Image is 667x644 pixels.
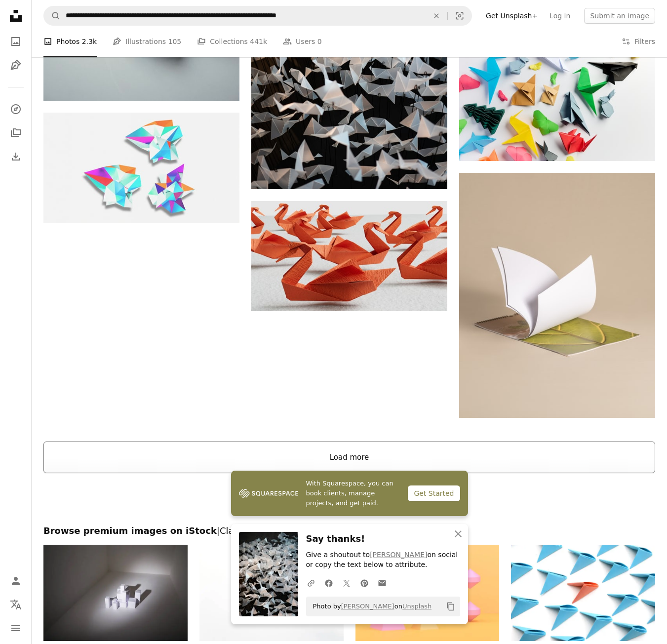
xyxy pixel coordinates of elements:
[43,163,239,172] a: A group of colorful paper cut shapes on a white background
[239,486,298,501] img: file-1747939142011-51e5cc87e3c9
[584,8,655,24] button: Submit an image
[43,545,188,641] img: White blocks in room
[622,26,655,57] button: Filters
[320,573,338,593] a: Share on Facebook
[408,485,460,501] div: Get Started
[480,8,544,24] a: Get Unsplash+
[231,471,468,516] a: With Squarespace, you can book clients, manage projects, and get paid.Get Started
[373,573,391,593] a: Share over email
[6,55,26,75] a: Illustrations
[283,26,322,57] a: Users 0
[251,251,447,260] a: a group of orange origami swans sitting on top of a table
[6,99,26,119] a: Explore
[6,32,26,51] a: Photos
[43,6,472,26] form: Find visuals sitewide
[306,532,460,546] h3: Say thanks!
[317,36,322,47] span: 0
[544,8,576,24] a: Log in
[338,573,355,593] a: Share on Twitter
[459,31,655,161] img: A group of origami birds sitting on top of a table
[43,113,239,223] img: A group of colorful paper cut shapes on a white background
[44,6,61,25] button: Search Unsplash
[6,123,26,143] a: Collections
[511,545,655,641] img: folded papers pattern texture
[402,603,432,610] a: Unsplash
[6,147,26,166] a: Download History
[43,525,655,537] h2: Browse premium images on iStock
[308,599,432,614] span: Photo by on
[217,525,330,536] span: | Claim your discount now
[306,550,460,570] p: Give a shoutout to on social or copy the text below to attribute.
[459,173,655,418] img: a folded piece of paper sitting on top of a piece of paper
[442,598,459,615] button: Copy to clipboard
[113,26,181,57] a: Illustrations 105
[6,571,26,591] a: Log in / Sign up
[6,595,26,614] button: Language
[341,603,394,610] a: [PERSON_NAME]
[355,573,373,593] a: Share on Pinterest
[370,551,427,559] a: [PERSON_NAME]
[448,6,471,25] button: Visual search
[251,201,447,311] img: a group of orange origami swans sitting on top of a table
[459,291,655,300] a: a folded piece of paper sitting on top of a piece of paper
[306,479,400,508] span: With Squarespace, you can book clients, manage projects, and get paid.
[250,36,267,47] span: 441k
[459,91,655,100] a: A group of origami birds sitting on top of a table
[6,618,26,638] button: Menu
[199,545,344,641] img: Craft from banana leaves
[197,26,267,57] a: Collections 441k
[168,36,182,47] span: 105
[6,6,26,28] a: Home — Unsplash
[43,442,655,473] button: Load more
[426,6,447,25] button: Clear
